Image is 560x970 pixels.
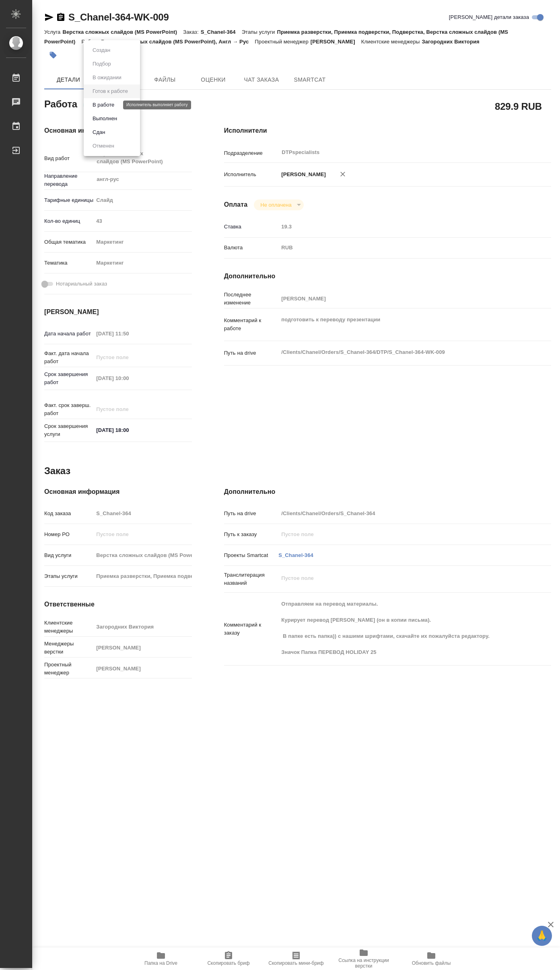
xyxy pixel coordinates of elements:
button: В работе [90,101,117,109]
button: Готов к работе [90,87,130,96]
button: Подбор [90,60,113,68]
button: Сдан [90,128,107,137]
button: В ожидании [90,73,124,82]
button: Выполнен [90,114,119,123]
button: Создан [90,46,113,55]
button: Отменен [90,142,117,150]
